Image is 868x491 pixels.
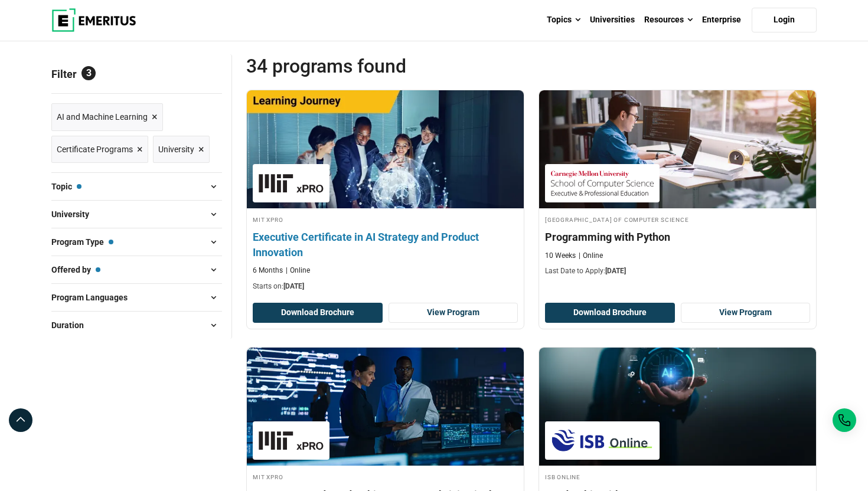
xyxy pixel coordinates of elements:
button: Download Brochure [253,303,383,323]
a: University × [153,136,210,163]
a: Reset all [185,68,222,83]
a: View Program [681,303,811,323]
span: × [152,109,158,126]
span: University [51,208,99,221]
button: Topic [51,178,222,195]
span: 3 [81,66,96,80]
p: 10 Weeks [545,251,576,261]
span: [DATE] [605,267,626,275]
h4: Programming with Python [545,230,810,244]
span: 34 Programs found [246,54,531,78]
button: University [51,205,222,223]
a: View Program [389,303,518,323]
p: Online [579,251,603,261]
img: Programming with Python | Online AI and Machine Learning Course [539,90,816,208]
h4: ISB Online [545,472,810,482]
img: Carnegie Mellon University School of Computer Science [551,170,654,197]
h4: Executive Certificate in AI Strategy and Product Innovation [253,230,518,259]
button: Program Languages [51,289,222,306]
img: AI Strategy and Leadership Program: Thriving in the New World of AI | Online AI and Machine Learn... [247,348,524,466]
span: Program Languages [51,291,137,304]
p: Starts on: [253,281,518,292]
p: Filter [51,54,222,93]
p: 6 Months [253,266,283,276]
button: Duration [51,316,222,334]
button: Program Type [51,233,222,251]
img: Executive Certificate in AI Strategy and Product Innovation | Online AI and Machine Learning Course [233,84,538,214]
span: AI and Machine Learning [57,110,148,123]
button: Download Brochure [545,303,675,323]
img: ISB Online [551,427,654,454]
span: [DATE] [283,282,304,290]
a: AI and Machine Learning Course by MIT xPRO - August 28, 2025 MIT xPRO MIT xPRO Executive Certific... [247,90,524,297]
h4: MIT xPRO [253,472,518,482]
span: Topic [51,180,81,193]
img: MIT xPRO [259,170,324,197]
span: × [137,141,143,158]
p: Online [286,266,310,276]
span: University [158,143,194,156]
button: Offered by [51,261,222,279]
a: AI and Machine Learning Course by Carnegie Mellon University School of Computer Science - August ... [539,90,816,283]
a: Certificate Programs × [51,136,148,163]
span: Offered by [51,263,100,276]
a: Login [752,8,817,32]
span: × [198,141,204,158]
h4: MIT xPRO [253,214,518,224]
a: AI and Machine Learning × [51,103,163,131]
span: Program Type [51,235,113,248]
img: MIT xPRO [259,427,324,454]
span: Duration [51,319,93,332]
span: Certificate Programs [57,143,133,156]
img: Leadership with AI | Online AI and Machine Learning Course [539,348,816,466]
h4: [GEOGRAPHIC_DATA] of Computer Science [545,214,810,224]
p: Last Date to Apply: [545,266,810,276]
